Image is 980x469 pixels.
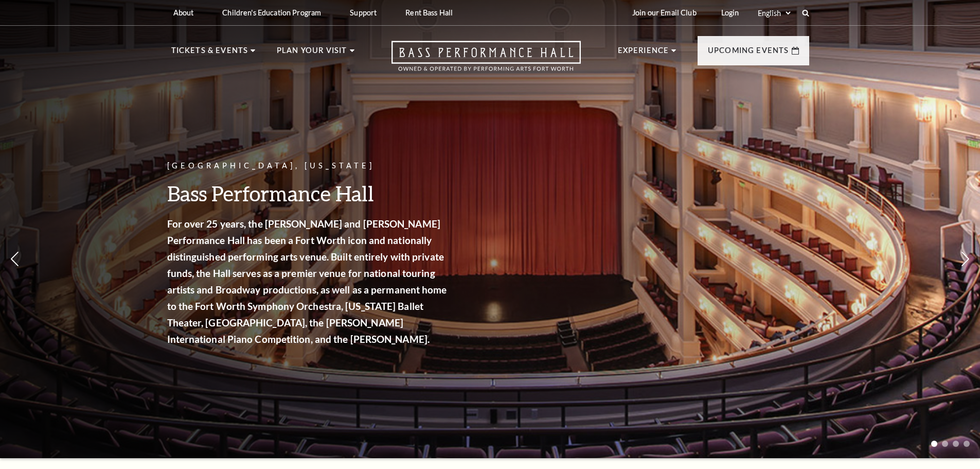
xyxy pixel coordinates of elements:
[277,44,347,63] p: Plan Your Visit
[167,180,450,206] h3: Bass Performance Hall
[171,44,248,63] p: Tickets & Events
[173,8,194,17] p: About
[708,44,789,63] p: Upcoming Events
[756,8,792,18] select: Select:
[350,8,377,17] p: Support
[167,160,450,172] p: [GEOGRAPHIC_DATA], [US_STATE]
[222,8,321,17] p: Children's Education Program
[167,218,447,345] strong: For over 25 years, the [PERSON_NAME] and [PERSON_NAME] Performance Hall has been a Fort Worth ico...
[618,44,669,63] p: Experience
[405,8,453,17] p: Rent Bass Hall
